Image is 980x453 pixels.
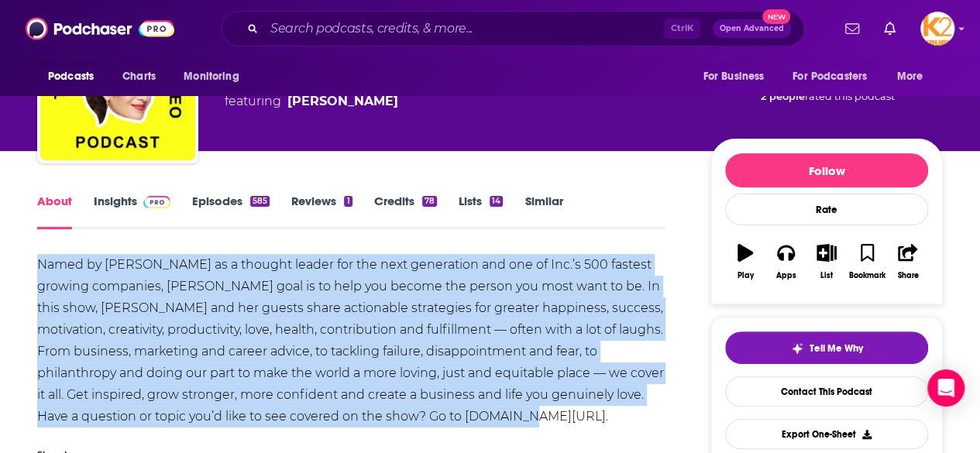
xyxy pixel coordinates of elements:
img: Podchaser - Follow, Share and Rate Podcasts [26,14,174,43]
div: Bookmark [849,271,885,280]
button: open menu [782,62,889,91]
a: Credits78 [374,194,437,229]
span: Podcasts [48,66,94,88]
div: 585 [250,196,270,207]
div: Play [738,271,754,280]
span: New [762,9,790,24]
div: Share [897,271,918,280]
button: List [806,234,847,290]
span: Tell Me Why [810,342,863,355]
div: Search podcasts, credits, & more... [222,11,804,46]
a: Contact This Podcast [725,376,928,407]
button: open menu [692,62,783,91]
button: Bookmark [847,234,887,290]
span: rated this podcast [805,91,895,102]
div: Rate [725,194,928,225]
button: Export One-Sheet [725,419,928,449]
button: Follow [725,153,928,187]
div: 1 [344,196,352,207]
div: Named by [PERSON_NAME] as a thought leader for the next generation and one of Inc.’s 500 fastest ... [37,254,665,427]
span: 2 people [761,91,805,102]
a: Episodes585 [192,194,270,229]
button: Play [725,234,765,290]
input: Search podcasts, credits, & more... [264,16,664,41]
button: Share [888,234,928,290]
img: User Profile [920,12,954,46]
div: List [820,271,833,280]
a: Lists14 [459,194,503,229]
a: Show notifications dropdown [839,15,865,42]
span: Monitoring [184,66,239,88]
button: open menu [173,62,259,91]
img: Podchaser Pro [143,196,170,208]
button: open menu [886,62,943,91]
a: Similar [524,194,562,229]
div: 78 [422,196,437,207]
span: Open Advanced [720,25,784,33]
img: tell me why sparkle [791,342,803,355]
button: Open AdvancedNew [713,19,791,38]
span: More [897,66,923,88]
a: Reviews1 [291,194,352,229]
div: Apps [776,271,796,280]
div: Open Intercom Messenger [927,369,965,407]
button: Show profile menu [920,12,954,46]
a: InsightsPodchaser Pro [94,194,170,229]
span: Charts [122,66,156,88]
span: For Podcasters [793,66,867,88]
button: tell me why sparkleTell Me Why [725,331,928,364]
span: featuring [225,92,398,111]
a: Marie Forleo [287,92,398,111]
div: 14 [490,196,503,207]
span: Logged in as K2Krupp [920,12,954,46]
a: Show notifications dropdown [878,15,902,42]
span: For Business [703,66,764,88]
button: open menu [37,62,114,91]
span: Ctrl K [664,19,700,39]
a: About [37,194,72,229]
button: Apps [765,234,806,290]
a: Charts [112,62,165,91]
